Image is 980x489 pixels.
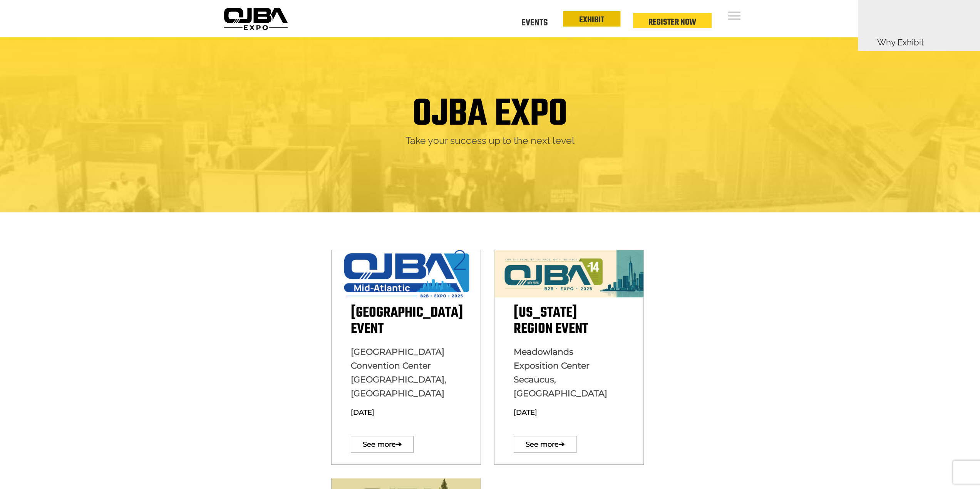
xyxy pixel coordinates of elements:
[514,302,588,340] span: [US_STATE] Region Event
[579,13,604,27] a: EXHIBIT
[351,347,446,399] span: [GEOGRAPHIC_DATA] Convention Center [GEOGRAPHIC_DATA], [GEOGRAPHIC_DATA]
[226,134,754,147] h2: Take your success up to the next level
[396,432,402,457] span: ➔
[40,43,129,53] div: Leave a message
[514,408,537,417] span: [DATE]
[514,347,607,399] span: Meadowlands Exposition Center Secaucus, [GEOGRAPHIC_DATA]
[10,71,141,88] input: Enter your last name
[10,94,141,111] input: Enter your email address
[559,432,565,457] span: ➔
[648,16,696,29] a: Register Now
[126,4,145,22] div: Minimize live chat window
[351,408,374,417] span: [DATE]
[113,237,140,247] em: Submit
[514,436,576,453] a: See more➔
[10,117,141,231] textarea: Type your message and click 'Submit'
[412,95,568,134] h1: OJBA EXPO
[351,302,463,340] span: [GEOGRAPHIC_DATA] Event
[351,436,414,453] a: See more➔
